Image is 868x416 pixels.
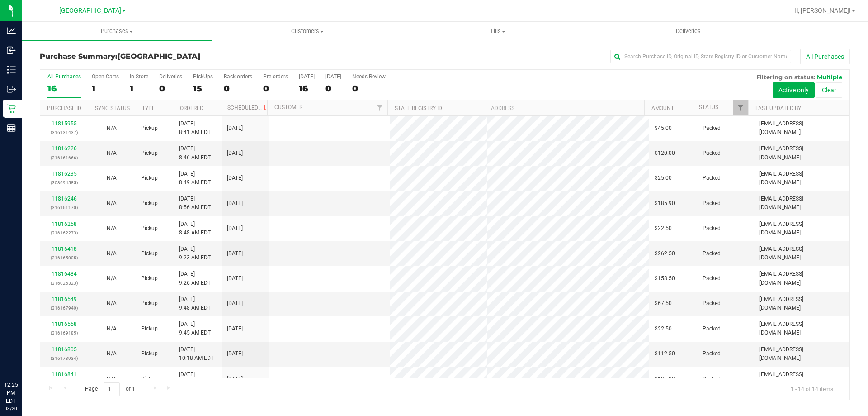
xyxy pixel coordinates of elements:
span: Pickup [141,149,158,158]
span: Pickup [141,199,158,208]
span: Packed [703,349,721,358]
div: Pre-orders [263,73,288,80]
button: N/A [107,199,117,208]
p: 12:25 PM EDT [4,381,18,405]
input: Search Purchase ID, Original ID, State Registry ID or Customer Name... [610,50,791,63]
span: [EMAIL_ADDRESS][DOMAIN_NAME] [759,220,844,237]
button: N/A [107,224,117,233]
span: [GEOGRAPHIC_DATA] [118,52,200,61]
span: [EMAIL_ADDRESS][DOMAIN_NAME] [759,295,844,312]
span: [DATE] 8:56 AM EDT [179,195,211,212]
button: N/A [107,299,117,308]
span: $185.90 [655,199,675,208]
span: [EMAIL_ADDRESS][DOMAIN_NAME] [759,320,844,337]
button: N/A [107,349,117,358]
a: 11815955 [52,120,77,127]
span: [DATE] 8:48 AM EDT [179,220,211,237]
div: Needs Review [352,73,386,80]
p: (316169185) [46,329,82,337]
span: Not Applicable [107,325,117,332]
div: [DATE] [299,73,315,80]
div: 0 [224,83,252,94]
span: [DATE] [227,299,243,308]
span: [DATE] 9:26 AM EDT [179,270,211,287]
button: N/A [107,124,117,133]
div: [DATE] [325,73,341,80]
span: Not Applicable [107,376,117,382]
span: Multiple [817,73,842,81]
p: (316161666) [46,153,82,162]
span: Packed [703,124,721,133]
span: Packed [703,174,721,182]
button: N/A [107,274,117,283]
inline-svg: Reports [7,124,16,133]
span: [DATE] 10:18 AM EDT [179,345,214,363]
th: Address [484,100,644,116]
h3: Purchase Summary: [40,53,310,61]
span: [DATE] 8:41 AM EDT [179,120,211,137]
span: Page of 1 [77,382,142,396]
p: (308694585) [46,178,82,187]
span: [DATE] 8:46 AM EDT [179,144,211,162]
span: Packed [703,199,721,208]
a: Customers [212,22,402,41]
div: All Purchases [47,73,81,80]
span: Pickup [141,249,158,258]
a: Customer [274,104,302,110]
div: 0 [352,83,386,94]
span: Not Applicable [107,125,117,131]
span: [DATE] 9:48 AM EDT [179,295,211,312]
button: Clear [816,82,842,98]
a: 11816484 [52,271,77,277]
span: $112.50 [655,349,675,358]
span: $120.00 [655,149,675,158]
span: $158.50 [655,274,675,283]
a: 11816226 [52,145,77,152]
span: Pickup [141,274,158,283]
span: Not Applicable [107,350,117,357]
span: Not Applicable [107,150,117,156]
span: [EMAIL_ADDRESS][DOMAIN_NAME] [759,345,844,363]
span: [DATE] [227,249,243,258]
p: (316025323) [46,279,82,287]
button: Active only [773,82,815,98]
div: 16 [299,83,315,94]
button: N/A [107,325,117,333]
a: 11816558 [52,321,77,327]
div: Open Carts [92,73,119,80]
span: Pickup [141,299,158,308]
span: Customers [212,27,402,35]
a: 11816258 [52,221,77,227]
a: Sync Status [95,105,130,111]
div: 16 [47,83,81,94]
span: $22.50 [655,325,672,333]
p: 08/20 [4,405,18,412]
p: (316131437) [46,128,82,137]
button: N/A [107,149,117,158]
span: Not Applicable [107,250,117,257]
span: $67.50 [655,299,672,308]
div: 0 [263,83,288,94]
inline-svg: Inventory [7,65,16,74]
span: Packed [703,375,721,383]
inline-svg: Inbound [7,46,16,55]
span: Packed [703,274,721,283]
span: $25.00 [655,174,672,182]
span: $45.00 [655,124,672,133]
span: Packed [703,224,721,233]
button: N/A [107,375,117,383]
span: Packed [703,249,721,258]
span: [DATE] [227,274,243,283]
div: 15 [193,83,213,94]
span: Pickup [141,375,158,383]
span: Not Applicable [107,225,117,231]
span: [EMAIL_ADDRESS][DOMAIN_NAME] [759,270,844,287]
a: Scheduled [227,105,269,111]
a: Filter [733,100,748,115]
a: 11816841 [52,371,77,378]
div: Back-orders [224,73,252,80]
inline-svg: Outbound [7,85,16,94]
inline-svg: Analytics [7,26,16,35]
div: In Store [130,73,148,80]
iframe: Resource center [9,344,36,371]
